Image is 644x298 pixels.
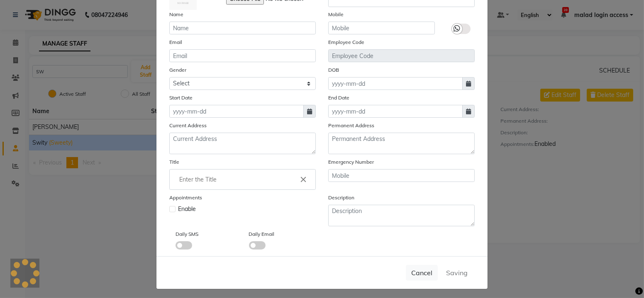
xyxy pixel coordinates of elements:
[328,22,435,34] input: Mobile
[328,39,364,46] label: Employee Code
[328,105,463,118] input: yyyy-mm-dd
[328,94,349,102] label: End Date
[173,171,312,188] input: Enter the Title
[169,22,316,34] input: Name
[328,122,374,129] label: Permanent Address
[169,194,202,201] label: Appointments
[169,49,316,62] input: Email
[178,205,196,213] span: Enable
[169,11,183,18] label: Name
[169,158,179,166] label: Title
[328,49,475,62] input: Employee Code
[328,194,354,201] label: Description
[328,169,475,182] input: Mobile
[249,230,275,238] label: Daily Email
[169,66,186,74] label: Gender
[169,39,182,46] label: Email
[169,122,207,129] label: Current Address
[169,105,304,118] input: yyyy-mm-dd
[328,11,344,18] label: Mobile
[328,77,463,90] input: yyyy-mm-dd
[328,66,339,74] label: DOB
[176,230,198,238] label: Daily SMS
[169,94,193,102] label: Start Date
[406,265,438,281] button: Cancel
[328,158,374,166] label: Emergency Number
[299,175,308,184] i: Close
